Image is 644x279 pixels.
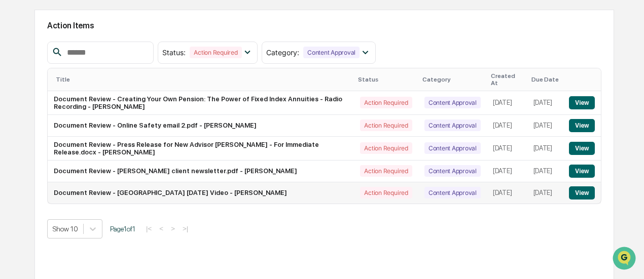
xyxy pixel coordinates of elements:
div: Due Date [531,76,559,83]
div: 🔎 [10,147,18,155]
div: Start new chat [34,77,166,87]
a: 🖐️Preclearance [6,123,69,141]
button: View [569,96,595,109]
div: Content Approval [424,165,481,177]
div: Content Approval [424,97,481,108]
td: [DATE] [487,182,527,204]
div: Category [422,76,483,83]
a: Powered byPylon [71,171,123,179]
div: Action Required [360,187,412,198]
div: Action Required [360,142,412,154]
button: > [168,224,178,233]
td: [DATE] [487,137,527,161]
td: [DATE] [527,137,563,161]
span: Preclearance [20,127,65,137]
div: Action Required [360,119,412,131]
td: [DATE] [487,115,527,137]
button: View [569,142,595,155]
button: |< [143,224,155,233]
div: Title [56,76,350,83]
div: Content Approval [303,47,360,58]
span: Status : [162,48,186,57]
div: 🖐️ [10,128,18,136]
td: [DATE] [527,161,563,182]
span: Page 1 of 1 [110,225,135,233]
td: [DATE] [527,91,563,115]
span: Category : [266,48,299,57]
div: We're available if you need us! [34,87,128,95]
div: Action Required [360,165,412,177]
button: View [569,119,595,132]
div: Action Required [360,97,412,108]
div: Content Approval [424,119,481,131]
td: [DATE] [487,161,527,182]
span: Data Lookup [20,146,64,156]
button: Start new chat [172,80,185,92]
td: Document Review - Press Release for New Advisor [PERSON_NAME] - For Immediate Release.docx - [PER... [48,137,354,161]
button: >| [180,224,191,233]
a: View [569,99,595,106]
div: 🗄️ [74,128,82,136]
div: Content Approval [424,142,481,154]
div: Status [358,76,414,83]
a: 🔎Data Lookup [6,142,68,161]
button: View [569,186,595,200]
td: Document Review - [GEOGRAPHIC_DATA] [DATE] Video - [PERSON_NAME] [48,182,354,204]
td: [DATE] [527,115,563,137]
td: Document Review - Creating Your Own Pension: The Power of Fixed Index Annuities - Radio Recording... [48,91,354,115]
div: Content Approval [424,187,481,198]
button: View [569,165,595,178]
td: Document Review - [PERSON_NAME] client newsletter.pdf - [PERSON_NAME] [48,161,354,182]
a: View [569,189,595,196]
div: Action Required [190,47,241,58]
iframe: Open customer support [612,246,639,273]
td: Document Review - Online Safety email 2.pdf - [PERSON_NAME] [48,115,354,137]
img: 1746055101610-c473b297-6a78-478c-a979-82029cc54cd1 [10,77,28,95]
p: How can we help? [10,21,185,37]
button: < [156,224,166,233]
td: [DATE] [527,182,563,204]
a: View [569,144,595,152]
td: [DATE] [487,91,527,115]
span: Attestations [84,127,126,137]
h2: Action Items [47,21,601,30]
span: Pylon [101,171,123,179]
a: 🗄️Attestations [69,123,130,141]
a: View [569,122,595,129]
a: View [569,167,595,175]
div: Created At [491,72,523,87]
